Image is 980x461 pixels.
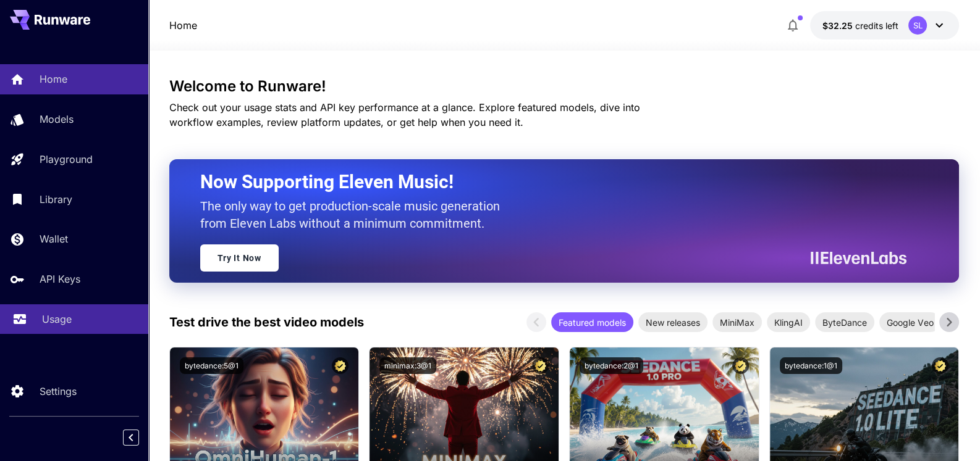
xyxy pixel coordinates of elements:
[712,316,762,329] span: MiniMax
[169,18,197,33] nav: breadcrumb
[123,430,139,446] button: Collapse sidebar
[40,384,77,399] p: Settings
[40,192,72,207] p: Library
[780,357,842,374] button: bytedance:1@1
[40,272,80,286] p: API Keys
[379,357,436,374] button: minimax:3@1
[332,357,348,374] button: Certified Model – Vetted for best performance and includes a commercial license.
[638,312,708,332] div: New releases
[200,244,279,272] a: Try It Now
[169,313,364,331] p: Test drive the best video models
[712,312,762,332] div: MiniMax
[40,152,93,167] p: Playground
[822,20,855,31] span: $32.25
[732,357,749,374] button: Certified Model – Vetted for best performance and includes a commercial license.
[42,312,72,326] p: Usage
[810,11,959,39] button: $32.2535SL
[879,316,940,329] span: Google Veo
[200,170,898,194] h2: Now Supporting Eleven Music!
[40,112,74,127] p: Models
[638,316,708,329] span: New releases
[855,20,898,31] span: credits left
[767,312,810,332] div: KlingAI
[180,357,243,374] button: bytedance:5@1
[132,426,148,449] div: Collapse sidebar
[767,316,810,329] span: KlingAI
[822,19,898,32] div: $32.2535
[169,18,197,33] a: Home
[532,357,549,374] button: Certified Model – Vetted for best performance and includes a commercial license.
[815,316,874,329] span: ByteDance
[932,357,948,374] button: Certified Model – Vetted for best performance and includes a commercial license.
[551,316,633,329] span: Featured models
[580,357,643,374] button: bytedance:2@1
[551,312,633,332] div: Featured models
[40,231,68,246] p: Wallet
[879,312,940,332] div: Google Veo
[169,78,960,95] h3: Welcome to Runware!
[40,72,67,86] p: Home
[200,197,509,232] p: The only way to get production-scale music generation from Eleven Labs without a minimum commitment.
[169,101,640,128] span: Check out your usage stats and API key performance at a glance. Explore featured models, dive int...
[908,16,927,35] div: SL
[815,312,874,332] div: ByteDance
